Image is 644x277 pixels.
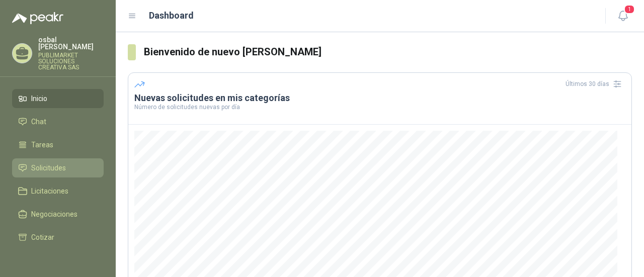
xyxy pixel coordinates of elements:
div: Últimos 30 días [566,76,625,92]
h1: Dashboard [149,9,194,23]
button: 1 [614,7,632,25]
p: Número de solicitudes nuevas por día [134,104,625,110]
a: Licitaciones [12,181,104,201]
a: Tareas [12,135,104,154]
a: Inicio [12,89,104,108]
span: Chat [31,116,46,127]
span: Solicitudes [31,162,66,173]
a: Cotizar [12,228,104,247]
a: Negociaciones [12,205,104,224]
span: 1 [624,5,635,14]
p: osbal [PERSON_NAME] [38,36,104,50]
span: Licitaciones [31,186,68,197]
img: Logo peakr [12,12,63,24]
span: Tareas [31,139,53,150]
a: Solicitudes [12,158,104,177]
h3: Nuevas solicitudes en mis categorías [134,92,625,104]
a: Chat [12,112,104,131]
span: Inicio [31,93,47,104]
span: Negociaciones [31,209,77,220]
span: Cotizar [31,232,54,243]
h3: Bienvenido de nuevo [PERSON_NAME] [144,44,632,60]
p: PUBLIMARKET SOLUCIONES CREATIVA SAS [38,52,104,70]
